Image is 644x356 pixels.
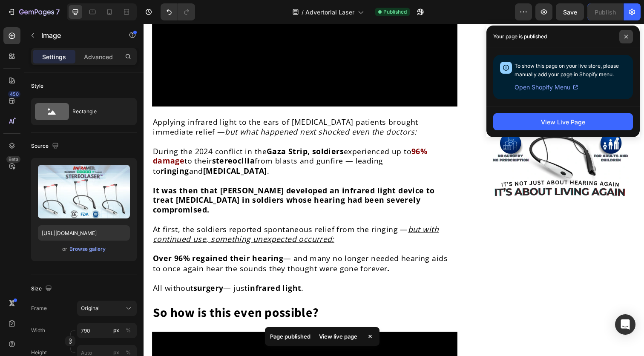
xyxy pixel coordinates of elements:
[3,3,63,20] button: 7
[305,8,354,17] span: Advertorial Laser
[41,30,114,40] p: Image
[493,113,633,130] button: View Live Page
[422,28,471,36] span: 9.697 + Reviews!
[9,286,178,304] strong: So how is this even possible?
[111,325,121,336] button: %
[31,283,54,295] div: Size
[354,37,495,179] img: gempages_585011989323973266-26a3bc1c-dcbd-4359-a616-3a6e88162f6c.webp
[31,304,47,312] label: Frame
[515,82,570,92] span: Open Shopify Menu
[77,323,137,338] input: px%
[38,165,130,218] img: preview-image
[31,327,45,334] label: Width
[556,3,584,20] button: Save
[56,7,60,17] p: 7
[77,301,137,316] button: Original
[51,264,81,275] strong: surgery
[541,118,585,126] div: View Live Page
[615,314,635,335] div: Open Intercom Messenger
[106,264,161,275] strong: infrared light
[113,327,119,334] div: px
[31,141,60,152] div: Source
[81,304,100,312] span: Original
[302,8,304,17] span: /
[69,245,106,253] div: Browse gallery
[123,325,133,336] button: px
[587,3,623,20] button: Publish
[383,8,407,16] span: Published
[72,102,124,121] div: Rectangle
[493,32,547,41] p: Your page is published
[249,244,251,255] strong: .
[314,330,362,342] div: View live page
[84,52,113,61] p: Advanced
[38,225,130,241] input: https://example.com/image.jpg
[31,82,43,90] div: Style
[595,8,616,17] div: Publish
[6,156,20,163] div: Beta
[69,245,106,253] button: Browse gallery
[62,244,67,254] span: or
[9,265,319,275] p: All without — just .
[42,52,66,61] p: Settings
[8,91,20,98] div: 450
[515,63,619,78] span: To show this page on your live store, please manually add your page in Shopify menu.
[270,332,310,341] p: Page published
[144,24,644,356] iframe: Design area
[126,327,131,334] div: %
[161,3,195,20] div: Undo/Redo
[563,9,577,16] span: Save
